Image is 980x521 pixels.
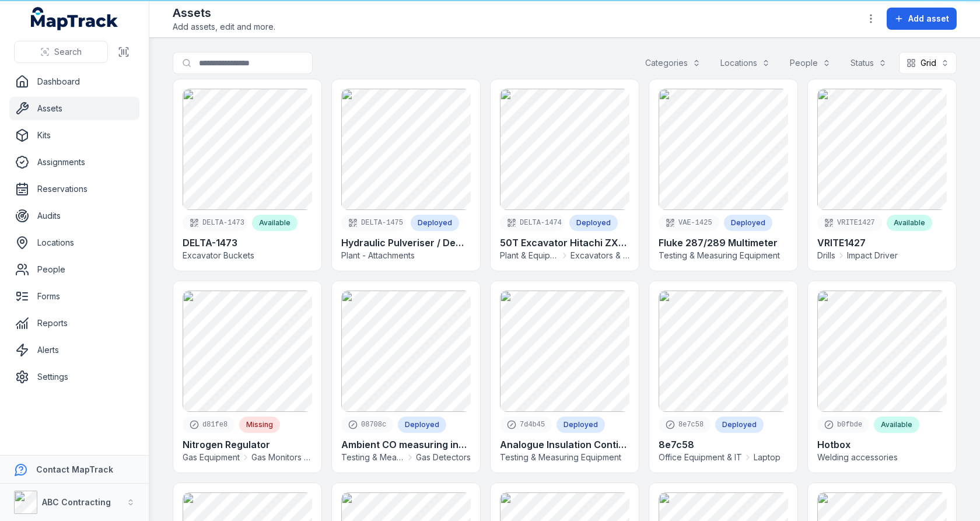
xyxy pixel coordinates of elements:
[36,464,113,474] strong: Contact MapTrack
[9,285,139,308] a: Forms
[42,497,111,507] strong: ABC Contracting
[638,52,708,74] button: Categories
[9,151,139,174] a: Assignments
[899,52,957,74] button: Grid
[9,124,139,147] a: Kits
[9,177,139,201] a: Reservations
[54,46,82,58] span: Search
[782,52,838,74] button: People
[713,52,778,74] button: Locations
[31,7,118,30] a: MapTrack
[173,21,275,33] span: Add assets, edit and more.
[9,231,139,254] a: Locations
[9,258,139,281] a: People
[9,338,139,362] a: Alerts
[843,52,894,74] button: Status
[9,365,139,389] a: Settings
[9,97,139,120] a: Assets
[173,5,275,21] h2: Assets
[9,70,139,93] a: Dashboard
[9,312,139,335] a: Reports
[908,13,949,25] span: Add asset
[887,8,957,30] button: Add asset
[14,41,108,63] button: Search
[9,204,139,228] a: Audits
